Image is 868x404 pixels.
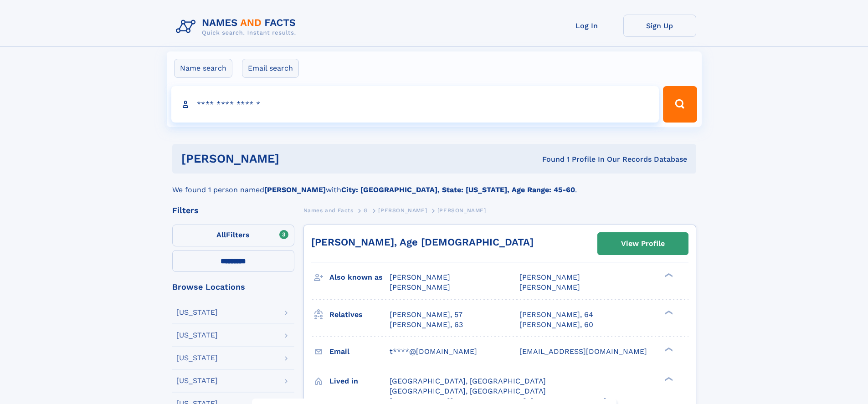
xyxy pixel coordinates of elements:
[519,283,580,291] span: [PERSON_NAME]
[519,320,593,330] a: [PERSON_NAME], 60
[216,230,226,239] span: All
[390,320,463,330] a: [PERSON_NAME], 63
[390,273,450,281] span: [PERSON_NAME]
[172,15,303,39] img: Logo Names and Facts
[663,272,673,278] div: ❯
[242,59,299,78] label: Email search
[329,270,390,285] h3: Also known as
[174,59,232,78] label: Name search
[378,207,427,214] span: [PERSON_NAME]
[172,174,696,195] div: We found 1 person named with .
[663,309,673,315] div: ❯
[390,310,462,320] a: [PERSON_NAME], 57
[663,376,673,382] div: ❯
[329,307,390,322] h3: Relatives
[598,233,688,255] a: View Profile
[621,233,665,254] div: View Profile
[311,236,534,248] a: [PERSON_NAME], Age [DEMOGRAPHIC_DATA]
[390,377,546,385] span: [GEOGRAPHIC_DATA], [GEOGRAPHIC_DATA]
[303,205,354,216] a: Names and Facts
[364,205,368,216] a: G
[171,86,659,123] input: search input
[341,185,575,194] b: City: [GEOGRAPHIC_DATA], State: [US_STATE], Age Range: 45-60
[329,373,390,389] h3: Lived in
[390,387,546,395] span: [GEOGRAPHIC_DATA], [GEOGRAPHIC_DATA]
[663,86,697,123] button: Search Button
[519,273,580,281] span: [PERSON_NAME]
[378,205,427,216] a: [PERSON_NAME]
[519,310,593,320] a: [PERSON_NAME], 64
[364,207,368,214] span: G
[176,354,218,362] div: [US_STATE]
[390,283,450,291] span: [PERSON_NAME]
[411,154,687,164] div: Found 1 Profile In Our Records Database
[176,332,218,339] div: [US_STATE]
[181,153,411,164] h1: [PERSON_NAME]
[172,283,294,291] div: Browse Locations
[437,207,486,214] span: [PERSON_NAME]
[264,185,326,194] b: [PERSON_NAME]
[176,309,218,316] div: [US_STATE]
[172,206,294,215] div: Filters
[172,225,294,246] label: Filters
[663,346,673,352] div: ❯
[176,377,218,384] div: [US_STATE]
[623,15,696,37] a: Sign Up
[550,15,623,37] a: Log In
[329,344,390,359] h3: Email
[519,347,647,356] span: [EMAIL_ADDRESS][DOMAIN_NAME]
